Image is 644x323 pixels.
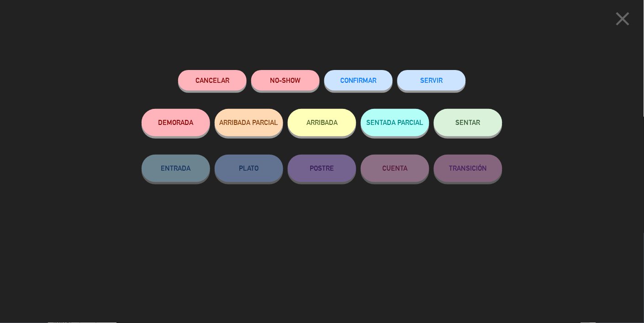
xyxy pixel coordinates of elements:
[612,7,634,30] i: close
[288,109,356,136] button: ARRIBADA
[340,76,377,84] span: CONFIRMAR
[178,70,247,91] button: Cancelar
[434,109,502,136] button: SENTAR
[361,155,429,182] button: CUENTA
[288,155,356,182] button: POSTRE
[609,7,637,34] button: close
[220,118,279,126] span: ARRIBADA PARCIAL
[142,109,210,136] button: DEMORADA
[434,155,502,182] button: TRANSICIÓN
[324,70,393,91] button: CONFIRMAR
[456,118,480,126] span: SENTAR
[215,155,283,182] button: PLATO
[397,70,466,91] button: SERVIR
[251,70,320,91] button: NO-SHOW
[215,109,283,136] button: ARRIBADA PARCIAL
[361,109,429,136] button: SENTADA PARCIAL
[142,155,210,182] button: ENTRADA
